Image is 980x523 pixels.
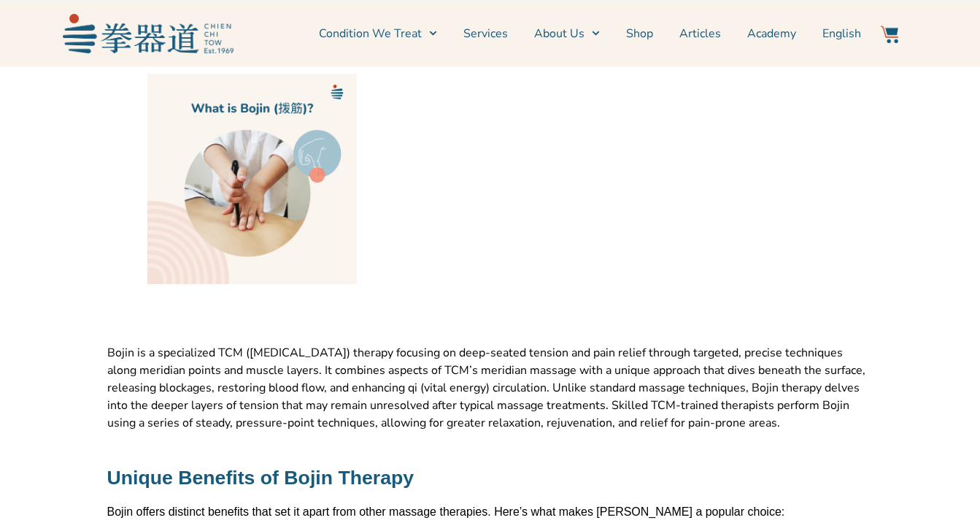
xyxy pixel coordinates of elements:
a: Condition We Treat [319,15,437,52]
a: Academy [747,15,796,52]
a: Switch to English [822,15,861,52]
span: Bojin is a specialized TCM ([MEDICAL_DATA]) therapy focusing on deep-seated tension and pain reli... [107,345,865,431]
nav: Menu [241,15,861,52]
span: English [822,25,861,42]
a: Services [463,15,508,52]
a: Articles [679,15,721,52]
a: About Us [534,15,600,52]
img: Website Icon-03 [881,26,898,43]
span: Bojin offers distinct benefits that set it apart from other massage therapies. Here’s what makes ... [107,505,785,518]
a: Shop [626,15,653,52]
span: Unique Benefits of Bojin Therapy [107,467,414,489]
